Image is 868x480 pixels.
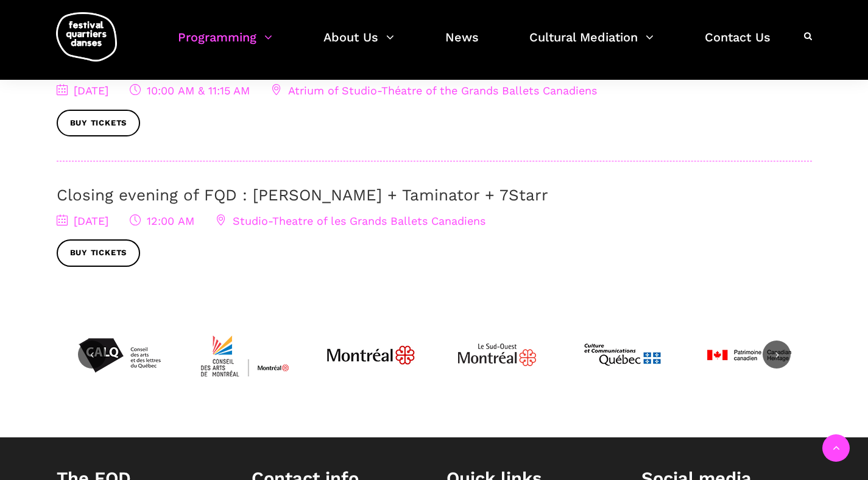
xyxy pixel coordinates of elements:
[577,309,668,401] img: mccq-3-3
[199,309,291,401] img: CMYK_Logo_CAMMontreal
[323,27,394,63] a: About Us
[705,27,771,63] a: Contact Us
[130,84,250,97] span: 10:00 AM & 11:15 AM
[178,27,272,63] a: Programming
[74,309,165,401] img: Calq_noir
[130,214,194,227] span: 12:00 AM
[57,84,108,97] span: [DATE]
[529,27,654,63] a: Cultural Mediation
[703,309,794,401] img: patrimoinecanadien-01_0-4
[451,309,543,401] img: Logo_Mtl_Le_Sud-Ouest.svg_
[56,12,117,62] img: logo-fqd-med
[271,84,597,97] span: Atrium of Studio-Théatre of the Grands Ballets Canadiens
[57,239,141,267] a: Buy tickets
[445,27,479,63] a: News
[57,186,548,204] a: Closing evening of FQD : [PERSON_NAME] + Taminator + 7Starr
[325,309,417,401] img: JPGnr_b
[57,214,108,227] span: [DATE]
[57,110,141,137] a: Buy tickets
[216,214,485,227] span: Studio-Theatre of les Grands Ballets Canadiens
